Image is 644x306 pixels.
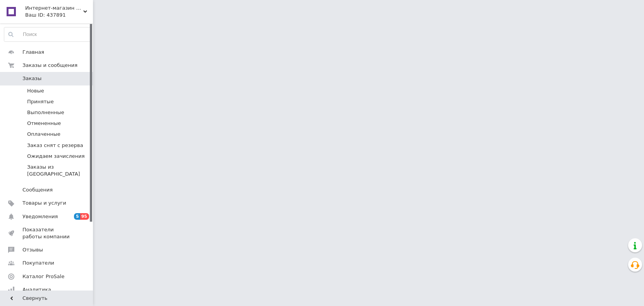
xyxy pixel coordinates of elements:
[22,246,43,253] span: Отзывы
[22,273,64,280] span: Каталог ProSale
[22,260,54,267] span: Покупатели
[80,213,89,220] span: 95
[22,75,41,82] span: Заказы
[22,200,66,207] span: Товары и услуги
[25,12,93,19] div: Ваш ID: 437891
[22,186,53,193] span: Сообщения
[25,5,83,12] span: Интернет-магазин SeMMarket
[22,49,44,56] span: Главная
[22,62,77,69] span: Заказы и сообщения
[4,27,91,41] input: Поиск
[22,226,72,240] span: Показатели работы компании
[22,213,58,220] span: Уведомления
[27,142,83,149] span: Заказ снят с резерва
[27,109,64,116] span: Выполненные
[27,131,60,138] span: Оплаченные
[27,120,61,127] span: Отмененные
[27,164,90,178] span: Заказы из [GEOGRAPHIC_DATA]
[27,153,85,160] span: Ожидаем зачисления
[22,286,51,293] span: Аналитика
[27,98,54,105] span: Принятые
[27,87,44,94] span: Новые
[74,213,80,220] span: 5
